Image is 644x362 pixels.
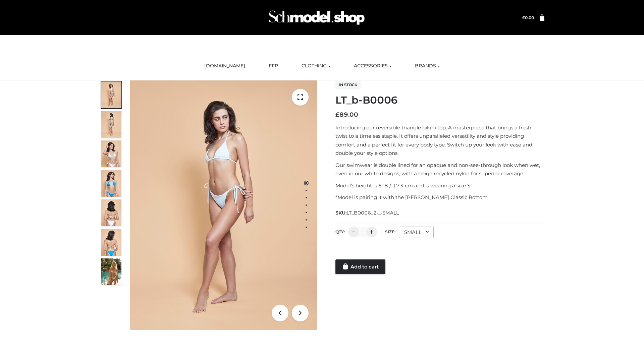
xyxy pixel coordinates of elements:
[335,123,544,158] p: Introducing our reversible triangle bikini top. A masterpiece that brings a fresh twist to a time...
[335,161,544,178] p: Our swimwear is double lined for an opaque and non-see-through look when wet, even in our white d...
[335,259,385,274] a: Add to cart
[522,15,525,20] span: £
[101,140,121,167] img: ArielClassicBikiniTop_CloudNine_AzureSky_OW114ECO_3-scaled.jpg
[335,193,544,202] p: *Model is pairing it with the [PERSON_NAME] Classic Bottom
[335,209,399,217] span: SKU:
[335,181,544,190] p: Model’s height is 5 ‘8 / 173 cm and is wearing a size S.
[335,229,345,234] label: QTY:
[297,59,335,73] a: CLOTHING
[385,229,395,234] label: Size:
[101,81,121,108] img: ArielClassicBikiniTop_CloudNine_AzureSky_OW114ECO_1-scaled.jpg
[199,59,250,73] a: [DOMAIN_NAME]
[101,258,121,285] img: Arieltop_CloudNine_AzureSky2.jpg
[101,111,121,138] img: ArielClassicBikiniTop_CloudNine_AzureSky_OW114ECO_2-scaled.jpg
[335,111,358,118] bdi: 89.00
[349,59,396,73] a: ACCESSORIES
[101,229,121,256] img: ArielClassicBikiniTop_CloudNine_AzureSky_OW114ECO_8-scaled.jpg
[101,170,121,197] img: ArielClassicBikiniTop_CloudNine_AzureSky_OW114ECO_4-scaled.jpg
[522,15,534,20] bdi: 0.00
[335,81,361,89] span: In stock
[399,227,434,238] div: SMALL
[266,4,367,31] img: Schmodel Admin 964
[130,80,317,330] img: ArielClassicBikiniTop_CloudNine_AzureSky_OW114ECO_1
[335,94,544,106] h1: LT_b-B0006
[410,59,445,73] a: BRANDS
[346,210,399,216] span: LT_B0006_2-_-SMALL
[264,59,283,73] a: FFP
[522,15,534,20] a: £0.00
[101,199,121,226] img: ArielClassicBikiniTop_CloudNine_AzureSky_OW114ECO_7-scaled.jpg
[335,111,339,118] span: £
